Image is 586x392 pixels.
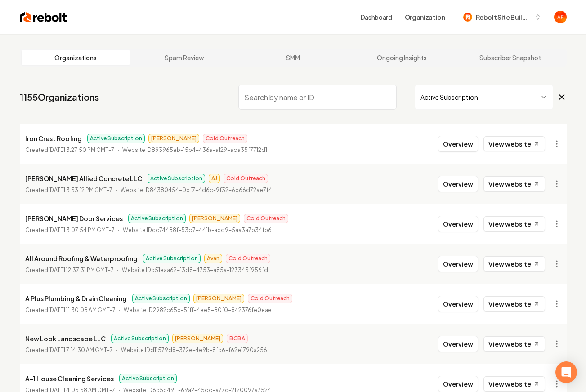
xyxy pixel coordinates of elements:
span: AJ [209,174,220,183]
p: A-1 House Cleaning Services [25,373,114,384]
p: Website ID cc74488f-53d7-441b-acd9-5aa3a7b34fb6 [123,226,272,235]
a: View website [483,136,545,151]
span: Active Subscription [132,294,190,303]
p: Created [25,306,116,315]
p: A Plus Plumbing & Drain Cleaning [25,293,127,304]
a: View website [483,216,545,232]
img: Rebolt Site Builder [463,13,472,22]
button: Overview [438,376,478,392]
p: Created [25,146,114,155]
button: Organization [399,9,451,25]
p: Iron Crest Roofing [25,133,82,144]
a: View website [483,376,545,392]
span: [PERSON_NAME] [172,334,223,343]
time: [DATE] 3:07:54 PM GMT-7 [48,227,115,233]
p: Created [25,186,112,195]
span: Active Subscription [111,334,169,343]
time: [DATE] 3:53:12 PM GMT-7 [48,187,112,193]
span: [PERSON_NAME] [189,214,240,223]
a: View website [483,176,545,192]
button: Overview [438,136,478,152]
button: Overview [438,256,478,272]
p: Website ID d11579d8-372e-4e9b-8fb6-f62e1790a256 [121,346,267,355]
a: Subscriber Snapshot [456,50,565,65]
span: Cold Outreach [244,214,288,223]
div: Open Intercom Messenger [555,361,577,383]
time: [DATE] 3:27:50 PM GMT-7 [48,147,114,153]
span: Rebolt Site Builder [476,13,531,22]
p: Created [25,266,114,275]
span: Active Subscription [128,214,186,223]
span: Cold Outreach [248,294,292,303]
p: Website ID 2982c65b-5fff-4ee5-80f0-842376fe0eae [124,306,272,315]
time: [DATE] 12:37:31 PM GMT-7 [48,267,114,273]
p: Created [25,226,115,235]
p: [PERSON_NAME] Allied Concrete LLC [25,173,142,184]
span: BCBA [227,334,248,343]
button: Overview [438,296,478,312]
p: [PERSON_NAME] Door Services [25,213,123,224]
time: [DATE] 11:30:08 AM GMT-7 [48,307,116,313]
img: Rebolt Logo [20,11,67,23]
a: View website [483,256,545,272]
p: Website ID b51eaa62-13d8-4753-a85a-123345f956fd [122,266,268,275]
a: View website [483,336,545,352]
span: Cold Outreach [203,134,247,143]
span: Cold Outreach [226,254,270,263]
button: Overview [438,216,478,232]
p: Created [25,346,113,355]
span: [PERSON_NAME] [148,134,199,143]
a: 1155Organizations [20,91,99,103]
span: Avan [204,254,222,263]
button: Open user button [554,11,567,23]
span: Active Subscription [148,174,205,183]
a: Dashboard [361,13,392,22]
p: New Look Landscape LLC [25,333,106,344]
a: Organizations [22,50,130,65]
span: Active Subscription [143,254,201,263]
span: Active Subscription [119,374,177,383]
a: Ongoing Insights [347,50,456,65]
span: Active Subscription [87,134,145,143]
p: Website ID 84380454-0bf7-4d6c-9f32-6b66d72ae7f4 [121,186,272,195]
span: Cold Outreach [224,174,268,183]
span: [PERSON_NAME] [193,294,244,303]
p: All Around Roofing & Waterproofing [25,253,138,264]
a: Spam Review [130,50,239,65]
a: View website [483,296,545,312]
input: Search by name or ID [238,85,397,110]
img: Avan Fahimi [554,11,567,23]
button: Overview [438,176,478,192]
a: SMM [239,50,348,65]
button: Overview [438,336,478,352]
time: [DATE] 7:14:30 AM GMT-7 [48,347,113,353]
p: Website ID 893965eb-15b4-436a-a129-ada35f7712d1 [122,146,267,155]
